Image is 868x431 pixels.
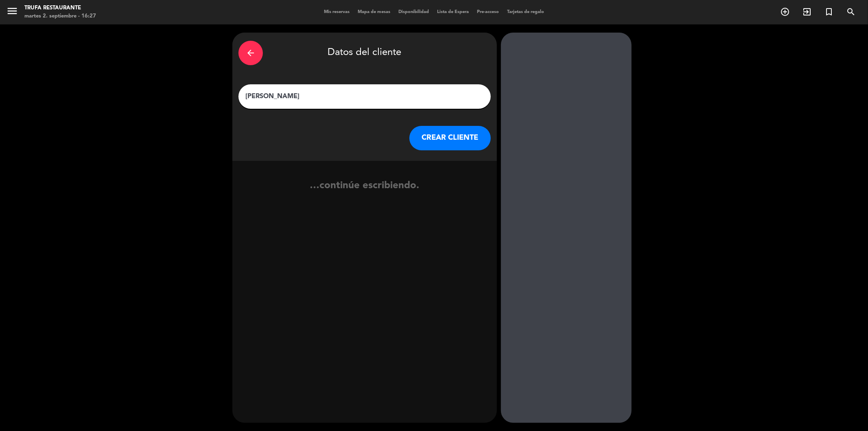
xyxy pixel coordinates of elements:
button: CREAR CLIENTE [409,126,491,150]
span: Lista de Espera [433,10,473,14]
i: exit_to_app [802,7,812,17]
i: arrow_back [246,48,256,58]
i: menu [6,5,18,17]
span: Pre-acceso [473,10,503,14]
div: martes 2. septiembre - 16:27 [24,12,96,20]
i: turned_in_not [824,7,834,17]
div: …continúe escribiendo. [232,178,497,209]
span: Disponibilidad [394,10,433,14]
span: Tarjetas de regalo [503,10,548,14]
i: search [846,7,856,17]
i: add_circle_outline [780,7,790,17]
input: Escriba nombre, correo electrónico o número de teléfono... [245,91,485,102]
span: Mapa de mesas [354,10,394,14]
button: menu [6,5,18,20]
div: Trufa Restaurante [24,4,96,12]
div: Datos del cliente [238,39,491,67]
span: Mis reservas [320,10,354,14]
